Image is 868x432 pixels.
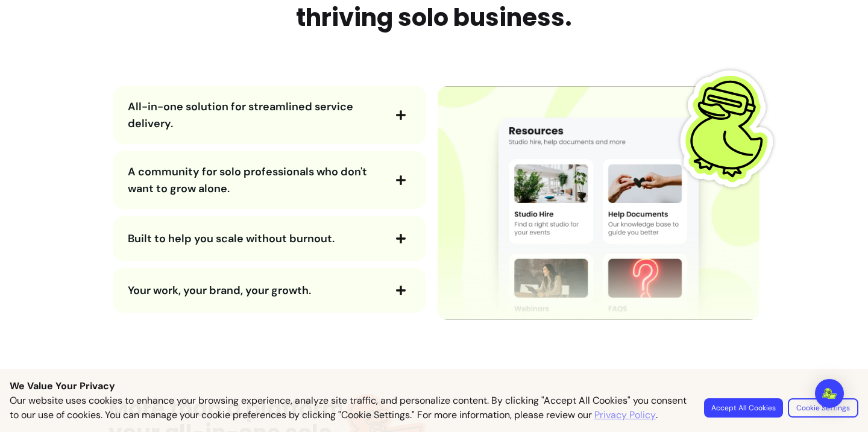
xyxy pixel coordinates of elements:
[128,163,411,197] button: A community for solo professionals who don't want to grow alone.
[128,231,335,246] span: Built to help you scale without burnout.
[128,228,411,249] button: Built to help you scale without burnout.
[128,280,411,301] button: Your work, your brand, your growth.
[128,164,367,196] span: A community for solo professionals who don't want to grow alone.
[788,398,858,418] button: Cookie Settings
[704,398,783,418] button: Accept All Cookies
[128,98,411,132] button: All-in-one solution for streamlined service delivery.
[669,68,790,189] img: Fluum Duck sticker
[128,99,353,131] span: All-in-one solution for streamlined service delivery.
[594,408,656,422] a: Privacy Policy
[128,283,311,298] span: Your work, your brand, your growth.
[815,379,844,408] div: Open Intercom Messenger
[10,379,858,393] p: We Value Your Privacy
[10,393,690,422] p: Our website uses cookies to enhance your browsing experience, analyze site traffic, and personali...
